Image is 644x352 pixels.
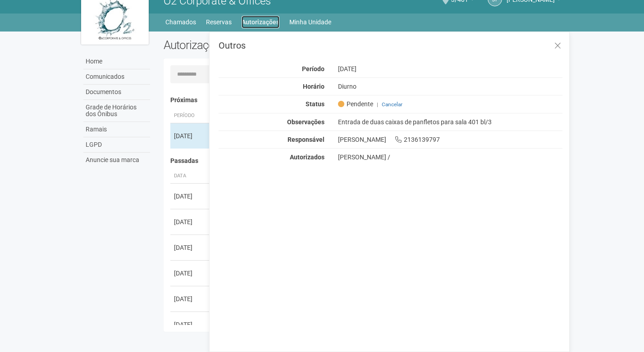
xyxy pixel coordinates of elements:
th: Período [170,108,211,123]
div: [DATE] [174,131,207,140]
a: Reservas [206,16,232,28]
a: Chamados [165,16,196,28]
a: Comunicados [83,69,150,85]
strong: Observações [287,118,324,126]
strong: Status [306,100,324,108]
strong: Autorizados [290,153,324,161]
div: Diurno [331,82,570,90]
h4: Passadas [170,158,557,164]
h4: Próximas [170,97,557,104]
strong: Horário [303,83,324,90]
a: Autorizações [242,16,279,28]
div: [DATE] [331,65,570,73]
div: [PERSON_NAME] 2136139797 [331,135,570,144]
a: LGPD [83,137,150,153]
a: Minha Unidade [289,16,331,28]
h3: Outros [219,41,562,50]
div: [DATE] [174,320,207,329]
strong: Responsável [288,136,324,143]
div: [DATE] [174,192,207,201]
span: | [377,101,378,108]
div: [DATE] [174,243,207,252]
div: Entrada de duas caixas de panfletos para sala 401 bl/3 [331,118,570,126]
div: [PERSON_NAME] / [338,153,563,161]
div: [DATE] [174,217,207,226]
th: Data [170,169,211,184]
span: Pendente [338,100,373,108]
a: Grade de Horários dos Ônibus [83,100,150,122]
div: [DATE] [174,294,207,303]
a: Cancelar [382,101,402,108]
a: Home [83,54,150,69]
div: [DATE] [174,269,207,278]
a: Anuncie sua marca [83,153,150,167]
strong: Período [302,65,324,72]
h2: Autorizações [164,38,356,52]
a: Ramais [83,122,150,137]
a: Documentos [83,85,150,100]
